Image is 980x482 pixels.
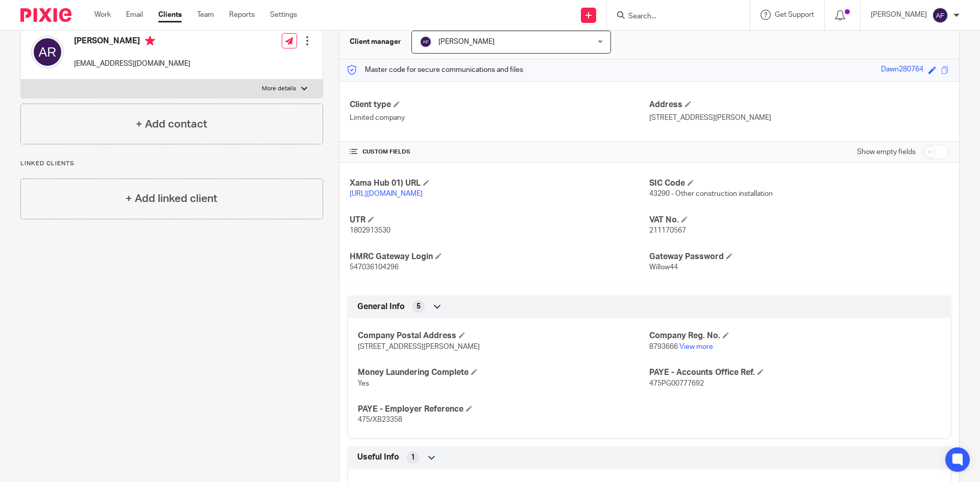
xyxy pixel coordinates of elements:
[881,64,923,76] div: Dawn280764
[350,215,649,225] h4: UTR
[20,8,71,22] img: Pixie
[197,10,214,20] a: Team
[649,227,686,234] span: 211170567
[126,191,217,207] h4: + Add linked client
[229,10,255,20] a: Reports
[649,380,704,387] span: 475PG00777692
[649,190,773,197] span: 43290 - Other construction installation
[649,99,949,110] h4: Address
[357,301,405,312] span: General Info
[627,12,719,21] input: Search
[679,343,713,350] a: View more
[649,113,949,123] p: [STREET_ADDRESS][PERSON_NAME]
[358,331,649,341] h4: Company Postal Address
[20,160,323,168] p: Linked clients
[438,38,495,45] span: [PERSON_NAME]
[775,11,814,18] span: Get Support
[350,113,649,123] p: Limited company
[126,10,143,20] a: Email
[94,10,111,20] a: Work
[411,452,415,463] span: 1
[158,10,182,20] a: Clients
[416,301,421,312] span: 5
[857,147,916,157] label: Show empty fields
[358,380,369,387] span: Yes
[649,251,949,262] h4: Gateway Password
[871,10,927,20] p: [PERSON_NAME]
[350,148,649,156] h4: CUSTOM FIELDS
[350,190,423,197] a: [URL][DOMAIN_NAME]
[649,331,941,341] h4: Company Reg. No.
[145,36,155,46] i: Primary
[358,343,480,350] span: [STREET_ADDRESS][PERSON_NAME]
[31,36,64,68] img: svg%3E
[358,367,649,378] h4: Money Laundering Complete
[649,215,949,225] h4: VAT No.
[649,367,941,378] h4: PAYE - Accounts Office Ref.
[350,227,390,234] span: 1802913530
[74,59,190,69] p: [EMAIL_ADDRESS][DOMAIN_NAME]
[649,264,678,271] span: Willow44
[357,452,399,463] span: Useful Info
[420,36,432,48] img: svg%3E
[649,343,678,350] span: 8793666
[649,178,949,189] h4: SIC Code
[347,65,523,75] p: Master code for secure communications and files
[74,36,190,48] h4: [PERSON_NAME]
[358,416,402,423] span: 475/XB23358
[932,7,948,23] img: svg%3E
[358,404,649,415] h4: PAYE - Employer Reference
[350,178,649,189] h4: Xama Hub 01) URL
[350,99,649,110] h4: Client type
[350,251,649,262] h4: HMRC Gateway Login
[350,37,401,47] h3: Client manager
[350,264,399,271] span: 547036104296
[136,116,207,132] h4: + Add contact
[262,85,296,93] p: More details
[270,10,297,20] a: Settings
